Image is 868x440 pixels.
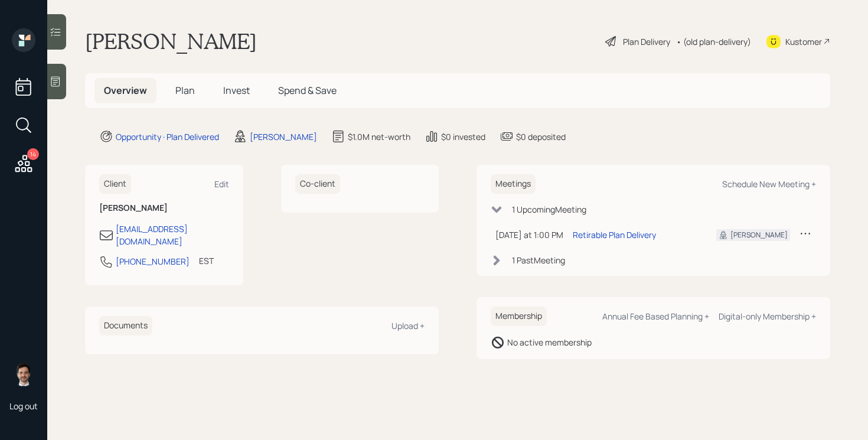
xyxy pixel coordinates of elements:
div: Log out [9,400,38,412]
div: $0 deposited [516,131,566,143]
h6: Client [99,174,131,194]
div: 1 Upcoming Meeting [512,203,586,216]
span: Spend & Save [278,84,337,97]
span: Invest [223,84,250,97]
div: [PERSON_NAME] [250,131,317,143]
div: Plan Delivery [623,35,670,48]
div: $0 invested [441,131,485,143]
h6: Membership [491,307,547,326]
div: Retirable Plan Delivery [573,229,656,241]
span: Plan [175,84,195,97]
img: jonah-coleman-headshot.png [12,363,35,386]
div: [PERSON_NAME] [730,230,788,240]
div: [PHONE_NUMBER] [116,255,190,268]
span: Overview [104,84,147,97]
h6: Meetings [491,174,536,194]
div: [EMAIL_ADDRESS][DOMAIN_NAME] [116,223,229,247]
h1: [PERSON_NAME] [85,28,257,54]
div: 14 [27,148,39,160]
div: • (old plan-delivery) [676,35,751,48]
div: [DATE] at 1:00 PM [495,229,563,241]
h6: Co-client [295,174,340,194]
div: EST [199,255,214,267]
div: 1 Past Meeting [512,254,565,266]
div: Kustomer [785,35,822,48]
div: $1.0M net-worth [348,131,410,143]
div: Annual Fee Based Planning + [602,311,709,322]
div: Opportunity · Plan Delivered [116,131,219,143]
div: Schedule New Meeting + [722,178,816,190]
h6: [PERSON_NAME] [99,203,229,213]
h6: Documents [99,316,152,335]
div: Upload + [391,320,425,331]
div: Edit [214,178,229,190]
div: No active membership [507,336,592,348]
div: Digital-only Membership + [719,311,816,322]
